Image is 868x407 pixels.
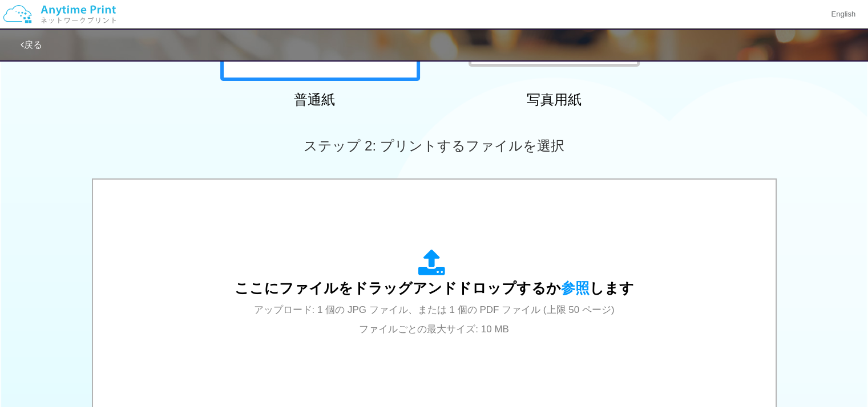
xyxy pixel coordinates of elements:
a: 戻る [21,40,42,50]
span: 参照 [561,280,590,296]
span: ステップ 2: プリントするファイルを選択 [304,138,564,153]
span: ここにファイルをドラッグアンドドロップするか します [235,280,634,296]
h2: 写真用紙 [454,92,654,107]
span: アップロード: 1 個の JPG ファイル、または 1 個の PDF ファイル (上限 50 ページ) ファイルごとの最大サイズ: 10 MB [254,304,615,335]
h2: 普通紙 [215,92,414,107]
